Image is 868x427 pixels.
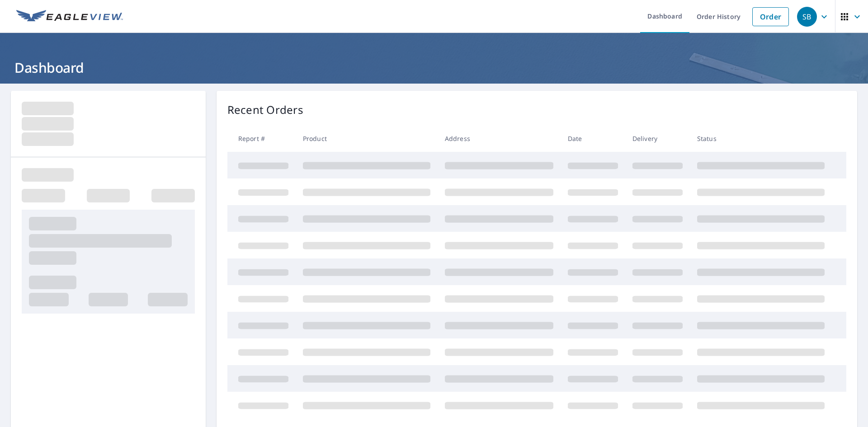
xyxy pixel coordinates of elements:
img: EV Logo [16,10,123,23]
h1: Dashboard [11,58,857,77]
th: Product [296,125,438,152]
th: Status [690,125,832,152]
th: Address [438,125,561,152]
a: Order [752,7,789,26]
th: Delivery [625,125,690,152]
th: Date [561,125,625,152]
th: Report # [227,125,296,152]
div: SB [797,7,817,27]
p: Recent Orders [227,102,303,118]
